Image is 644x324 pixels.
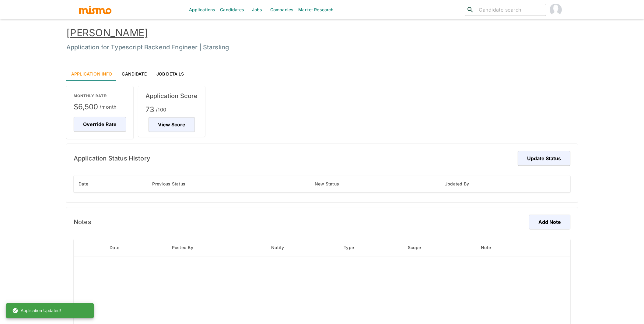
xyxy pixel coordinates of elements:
[149,117,195,132] button: View Score
[12,305,61,316] div: Application Updated!
[476,239,539,256] th: Note
[66,66,117,81] a: Application Info
[105,239,167,256] th: Date
[74,102,126,112] span: $6,500
[518,151,570,166] button: Update Status
[145,105,198,114] span: 73
[156,105,166,114] span: /100
[66,42,578,52] h6: Application for Typescript Backend Engineer | Starsling
[79,5,112,14] img: logo
[476,5,543,14] input: Candidate search
[550,4,562,16] img: Carmen Vilachá
[74,175,147,193] th: Date
[529,215,570,229] button: Add Note
[167,239,267,256] th: Posted By
[147,175,310,193] th: Previous Status
[117,66,151,81] a: Candidate
[74,93,126,98] p: MONTHLY RATE:
[145,91,198,101] h6: Application Score
[66,27,148,39] a: [PERSON_NAME]
[74,175,570,193] table: enhanced table
[266,239,339,256] th: Notify
[74,117,126,132] button: Override Rate
[152,66,189,81] a: Job Details
[439,175,570,193] th: Updated By
[339,239,403,256] th: Type
[403,239,476,256] th: Scope
[74,217,91,227] h6: Notes
[100,103,117,111] span: /month
[74,153,150,163] h6: Application Status History
[310,175,439,193] th: New Status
